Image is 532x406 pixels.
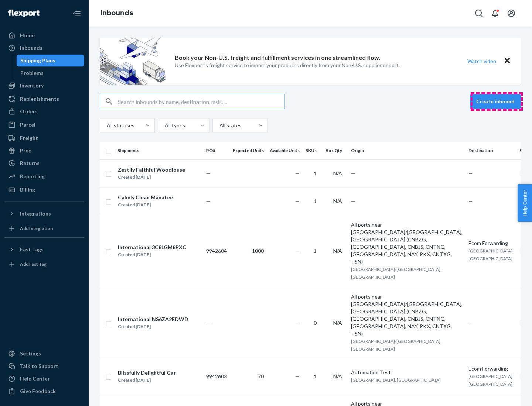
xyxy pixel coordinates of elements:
img: Flexport logo [8,10,40,17]
div: Problems [20,69,44,77]
button: Open notifications [488,6,502,21]
a: Billing [4,184,84,196]
div: Billing [20,186,35,193]
th: Available Units [267,142,303,159]
th: Box Qty [323,142,348,159]
a: Returns [4,157,84,169]
span: — [468,320,473,326]
div: Talk to Support [20,362,58,370]
button: Create inbound [470,94,521,109]
span: N/A [333,320,342,326]
div: Created [DATE] [118,251,186,258]
p: Book your Non-U.S. freight and fulfillment services in one streamlined flow. [175,54,380,62]
a: Add Integration [4,223,84,234]
button: Open account menu [504,6,519,21]
div: Zestily Faithful Woodlouse [118,166,185,173]
span: 1 [314,198,317,204]
button: Watch video [463,56,501,66]
button: Give Feedback [4,385,84,397]
span: [GEOGRAPHIC_DATA]/[GEOGRAPHIC_DATA], [GEOGRAPHIC_DATA] [351,338,441,352]
td: 9942603 [203,359,230,394]
div: Help Center [20,375,50,382]
a: Shipping Plans [17,55,85,66]
ol: breadcrumbs [95,3,139,24]
span: — [468,198,473,204]
span: — [468,170,473,176]
span: — [295,373,300,379]
span: N/A [333,248,342,254]
a: Problems [17,67,85,79]
span: N/A [333,373,342,379]
a: Inbounds [4,42,84,54]
span: — [295,320,300,326]
div: Blissfully Delightful Gar [118,369,176,376]
a: Add Fast Tag [4,258,84,270]
span: — [206,198,211,204]
div: Integrations [20,210,51,217]
div: Created [DATE] [118,376,176,384]
a: Reporting [4,171,84,182]
span: 1 [314,248,317,254]
div: Settings [20,350,41,357]
input: Search inbounds by name, destination, msku... [118,94,284,109]
div: All ports near [GEOGRAPHIC_DATA]/[GEOGRAPHIC_DATA], [GEOGRAPHIC_DATA] (CNBZG, [GEOGRAPHIC_DATA], ... [351,293,463,337]
div: Fast Tags [20,246,44,253]
div: International NS6ZA2EDWD [118,316,188,323]
button: Close [502,56,512,66]
div: Shipping Plans [20,57,55,64]
span: [GEOGRAPHIC_DATA], [GEOGRAPHIC_DATA] [468,248,514,261]
div: Reporting [20,173,45,180]
div: Created [DATE] [118,173,185,181]
button: Open Search Box [471,6,486,21]
div: Home [20,32,35,39]
span: 0 [314,320,317,326]
div: Replenishments [20,95,59,103]
span: N/A [333,170,342,176]
span: 1000 [252,248,264,254]
a: Freight [4,132,84,144]
span: — [206,170,211,176]
span: 1 [314,170,317,176]
div: Ecom Forwarding [468,240,514,247]
span: Help Center [518,184,532,222]
div: Orders [20,108,38,115]
span: [GEOGRAPHIC_DATA], [GEOGRAPHIC_DATA] [351,377,441,383]
button: Fast Tags [4,244,84,255]
span: — [206,320,211,326]
button: Integrations [4,208,84,220]
th: PO# [203,142,230,159]
div: Inbounds [20,44,42,52]
div: Add Fast Tag [20,261,47,267]
a: Orders [4,106,84,117]
span: — [295,198,300,204]
span: [GEOGRAPHIC_DATA]/[GEOGRAPHIC_DATA], [GEOGRAPHIC_DATA] [351,266,441,280]
span: — [295,170,300,176]
div: Ecom Forwarding [468,365,514,372]
a: Parcel [4,119,84,131]
input: All statuses [106,122,107,129]
div: Inventory [20,82,44,89]
span: — [295,248,300,254]
input: All states [219,122,219,129]
div: International 3C8LGM8PXC [118,244,186,251]
div: Created [DATE] [118,323,188,330]
a: Inventory [4,80,84,92]
th: Destination [465,142,516,159]
td: 9942604 [203,215,230,287]
th: SKUs [303,142,323,159]
th: Origin [348,142,465,159]
th: Shipments [115,142,203,159]
a: Talk to Support [4,360,84,372]
p: Use Flexport’s freight service to import your products directly from your Non-U.S. supplier or port. [175,62,400,69]
a: Home [4,30,84,41]
div: Prep [20,147,31,154]
button: Close Navigation [69,6,84,21]
div: All ports near [GEOGRAPHIC_DATA]/[GEOGRAPHIC_DATA], [GEOGRAPHIC_DATA] (CNBZG, [GEOGRAPHIC_DATA], ... [351,221,463,265]
div: Add Integration [20,225,53,231]
th: Expected Units [230,142,267,159]
span: N/A [333,198,342,204]
div: Created [DATE] [118,201,173,209]
span: [GEOGRAPHIC_DATA], [GEOGRAPHIC_DATA] [468,374,514,387]
a: Settings [4,348,84,359]
input: All types [164,122,165,129]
